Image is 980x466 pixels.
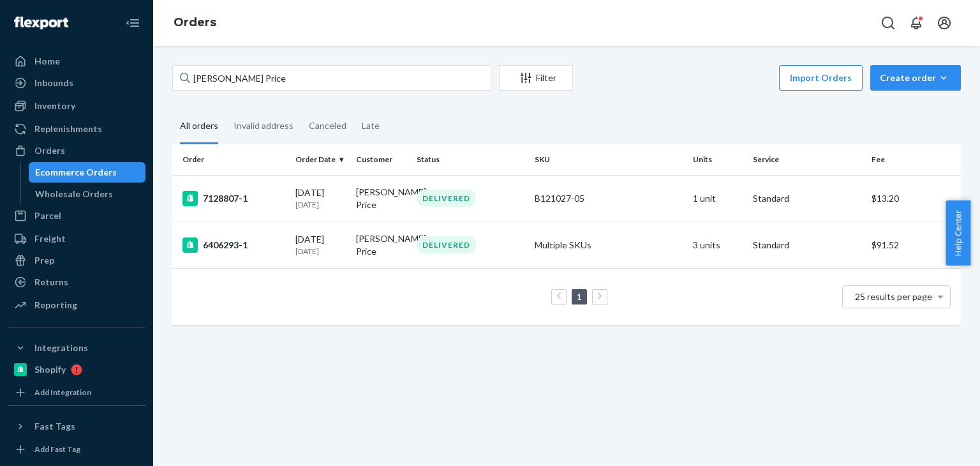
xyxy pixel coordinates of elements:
button: Import Orders [779,65,863,91]
p: Standard [753,192,861,205]
td: 3 units [688,222,748,268]
p: [DATE] [295,199,346,210]
div: Create order [880,71,951,84]
div: Returns [34,276,68,289]
button: Fast Tags [8,416,145,437]
img: Flexport logo [14,17,68,29]
div: Customer [356,154,406,165]
div: [DATE] [295,233,346,257]
div: Inbounds [34,77,73,89]
th: Status [412,144,530,175]
a: Freight [8,229,145,249]
p: [DATE] [295,246,346,257]
a: Parcel [8,206,145,226]
div: Home [34,55,60,68]
div: Wholesale Orders [35,188,113,200]
a: Reporting [8,295,145,315]
div: Parcel [34,209,61,222]
div: Replenishments [34,123,102,135]
div: Add Integration [34,387,91,398]
a: Ecommerce Orders [29,162,146,183]
div: Freight [34,232,66,245]
div: [DATE] [295,186,346,210]
a: Wholesale Orders [29,184,146,204]
td: $91.52 [866,222,961,268]
div: All orders [180,109,218,144]
a: Returns [8,272,145,292]
a: Prep [8,250,145,271]
button: Create order [870,65,961,91]
div: 7128807-1 [182,191,285,206]
input: Search orders [172,65,491,91]
a: Shopify [8,359,145,380]
div: Ecommerce Orders [35,166,117,179]
div: Integrations [34,342,88,354]
td: $13.20 [866,175,961,222]
div: 6406293-1 [182,237,285,253]
p: Standard [753,239,861,252]
a: Inbounds [8,73,145,93]
div: DELIVERED [417,190,476,207]
button: Help Center [946,200,970,266]
div: Fast Tags [34,420,75,433]
td: Multiple SKUs [530,222,687,268]
th: Service [748,144,866,175]
div: DELIVERED [417,236,476,253]
div: Filter [500,71,572,84]
div: Shopify [34,363,66,376]
td: 1 unit [688,175,748,222]
div: Inventory [34,100,75,112]
th: Fee [866,144,961,175]
th: Units [688,144,748,175]
a: Orders [8,140,145,161]
button: Filter [499,65,573,91]
a: Add Integration [8,385,145,400]
td: [PERSON_NAME] Price [351,222,412,268]
button: Open Search Box [875,10,901,36]
th: Order Date [290,144,351,175]
a: Home [8,51,145,71]
td: [PERSON_NAME] Price [351,175,412,222]
div: Orders [34,144,65,157]
a: Orders [174,15,216,29]
button: Integrations [8,338,145,358]
button: Close Navigation [120,10,145,36]
div: Prep [34,254,54,267]
span: 25 results per page [855,291,932,302]
div: Late [362,109,380,142]
a: Inventory [8,96,145,116]
th: SKU [530,144,687,175]
ol: breadcrumbs [163,4,226,41]
a: Replenishments [8,119,145,139]
th: Order [172,144,290,175]
div: Invalid address [234,109,293,142]
div: B121027-05 [535,192,682,205]
div: Canceled [309,109,346,142]
div: Add Fast Tag [34,444,80,455]
a: Page 1 is your current page [574,291,584,302]
div: Reporting [34,299,77,312]
a: Add Fast Tag [8,442,145,457]
button: Open notifications [903,10,929,36]
button: Open account menu [932,10,957,36]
